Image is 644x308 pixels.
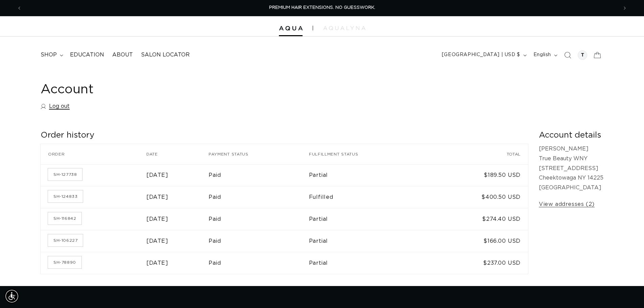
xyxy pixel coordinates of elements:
[442,51,520,58] span: [GEOGRAPHIC_DATA] | USD $
[539,199,595,209] a: View addresses (2)
[209,186,309,208] td: Paid
[137,47,194,63] a: Salon Locator
[146,194,168,200] time: [DATE]
[41,81,603,98] h1: Account
[41,130,528,141] h2: Order history
[309,208,429,230] td: Partial
[539,130,603,141] h2: Account details
[209,252,309,274] td: Paid
[66,47,108,63] a: Education
[209,144,309,164] th: Payment status
[429,208,528,230] td: $274.40 USD
[112,51,133,58] span: About
[41,144,146,164] th: Order
[560,48,575,63] summary: Search
[309,164,429,186] td: Partial
[146,172,168,178] time: [DATE]
[146,216,168,222] time: [DATE]
[4,289,19,304] div: Accessibility Menu
[37,47,66,63] summary: shop
[108,47,137,63] a: About
[309,252,429,274] td: Partial
[429,164,528,186] td: $189.50 USD
[309,230,429,252] td: Partial
[617,2,632,15] button: Next announcement
[146,144,209,164] th: Date
[279,26,303,31] img: Aqua Hair Extensions
[12,2,27,15] button: Previous announcement
[146,238,168,244] time: [DATE]
[41,51,57,58] span: shop
[429,144,528,164] th: Total
[269,5,375,10] span: PREMIUM HAIR EXTENSIONS. NO GUESSWORK.
[48,168,82,181] a: Order number SH-127738
[209,208,309,230] td: Paid
[429,186,528,208] td: $400.50 USD
[309,186,429,208] td: Fulfilled
[429,230,528,252] td: $166.00 USD
[209,164,309,186] td: Paid
[141,51,190,58] span: Salon Locator
[48,190,83,203] a: Order number SH-124833
[529,49,560,62] button: English
[539,144,603,193] p: [PERSON_NAME] True Beauty WNY [STREET_ADDRESS] Cheektowaga NY 14225 [GEOGRAPHIC_DATA]
[48,234,83,246] a: Order number SH-106227
[146,260,168,266] time: [DATE]
[438,49,529,62] button: [GEOGRAPHIC_DATA] | USD $
[48,256,81,268] a: Order number SH-78890
[323,26,365,30] img: aqualyna.com
[429,252,528,274] td: $237.00 USD
[533,51,551,58] span: English
[48,212,81,224] a: Order number SH-116842
[70,51,104,58] span: Education
[309,144,429,164] th: Fulfillment status
[41,101,70,111] a: Log out
[209,230,309,252] td: Paid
